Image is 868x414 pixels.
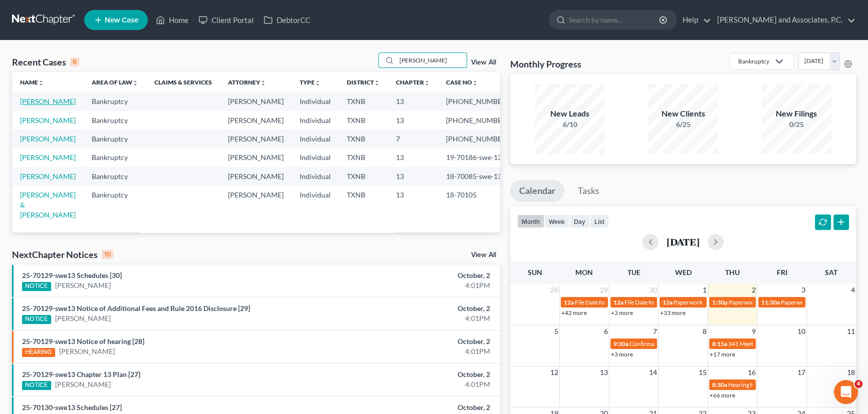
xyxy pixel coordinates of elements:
td: Bankruptcy [84,92,146,110]
span: 8:15a [712,340,727,347]
i: unfold_more [38,80,44,86]
a: [PERSON_NAME] [20,153,76,161]
span: 7 [652,325,658,337]
td: 13 [388,148,438,167]
span: 6 [603,325,609,337]
span: 12a [663,298,673,306]
button: day [569,214,590,228]
span: 13 [599,366,609,378]
td: Individual [292,111,339,129]
td: [PERSON_NAME] [220,148,292,167]
div: NOTICE [22,315,51,324]
a: Home [151,11,193,29]
a: Help [678,11,711,29]
a: 25-70129-swe13 Schedules [30] [22,271,122,279]
i: unfold_more [374,80,380,86]
span: Tue [627,268,640,276]
a: 25-70129-swe13 Notice of Additional Fees and Rule 2016 Disclosure [29] [22,304,250,312]
span: 4 [854,380,862,388]
a: 25-70130-swe13 Schedules [27] [22,403,122,411]
td: TXNB [339,92,388,110]
a: [PERSON_NAME] [20,134,76,143]
td: Individual [292,129,339,148]
td: TXNB [339,111,388,129]
span: 341 Meeting for [PERSON_NAME] [728,340,818,347]
span: Confirmation hearing for [PERSON_NAME] [629,340,743,347]
span: 18 [846,366,856,378]
span: 2 [751,284,757,296]
a: [PERSON_NAME] [20,116,76,124]
span: Wed [675,268,691,276]
span: Sat [825,268,837,276]
span: 12a [564,298,574,306]
a: Typeunfold_more [300,78,321,86]
div: 6 [70,57,79,66]
span: 3 [800,284,806,296]
div: 4:01PM [341,379,490,389]
span: Fri [777,268,787,276]
td: Bankruptcy [84,148,146,167]
div: October, 2 [341,303,490,313]
span: 11:30a [761,298,780,306]
div: NextChapter Notices [12,248,113,260]
input: Search by name... [569,10,661,29]
a: [PERSON_NAME] & [PERSON_NAME] [20,190,76,219]
a: Client Portal [193,11,259,29]
span: New Case [105,16,138,24]
td: 13 [388,111,438,129]
div: HEARING [22,348,55,357]
td: 13 [388,92,438,110]
span: Thu [725,268,740,276]
div: NOTICE [22,282,51,291]
a: Districtunfold_more [347,78,380,86]
div: 4:01PM [341,280,490,290]
div: New Clients [648,108,718,119]
td: 18-70105 [438,185,516,224]
td: TXNB [339,148,388,167]
div: Bankruptcy [738,57,769,65]
a: Tasks [569,180,608,202]
div: October, 2 [341,270,490,280]
div: October, 2 [341,369,490,379]
a: +33 more [660,309,686,316]
td: Individual [292,167,339,185]
span: 28 [549,284,559,296]
span: Hearing for [PERSON_NAME] [728,381,806,388]
a: [PERSON_NAME] and Associates, P.C. [712,11,855,29]
td: 18-70085-swe-13 [438,167,516,185]
a: +3 more [611,350,633,358]
span: 16 [747,366,757,378]
span: 9:30a [613,340,628,347]
span: 10 [796,325,806,337]
button: week [544,214,569,228]
span: 1 [702,284,708,296]
td: Bankruptcy [84,185,146,224]
div: NOTICE [22,381,51,390]
i: unfold_more [472,80,478,86]
span: 9 [751,325,757,337]
span: 30 [648,284,658,296]
td: [PERSON_NAME] [220,167,292,185]
a: [PERSON_NAME] [59,346,115,356]
a: [PERSON_NAME] [55,379,111,389]
span: 14 [648,366,658,378]
td: [PERSON_NAME] [220,185,292,224]
i: unfold_more [132,80,138,86]
td: Individual [292,185,339,224]
span: 8 [702,325,708,337]
a: 25-70129-swe13 Notice of hearing [28] [22,337,144,345]
span: 17 [796,366,806,378]
div: New Filings [761,108,831,119]
td: [PERSON_NAME] [220,92,292,110]
div: 0/25 [761,119,831,129]
span: 29 [599,284,609,296]
td: Bankruptcy [84,129,146,148]
a: DebtorCC [259,11,315,29]
td: TXNB [339,185,388,224]
a: [PERSON_NAME] [55,280,111,290]
a: Area of Lawunfold_more [92,78,138,86]
button: month [517,214,544,228]
h2: [DATE] [667,236,700,247]
div: 4:01PM [341,346,490,356]
td: 13 [388,185,438,224]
